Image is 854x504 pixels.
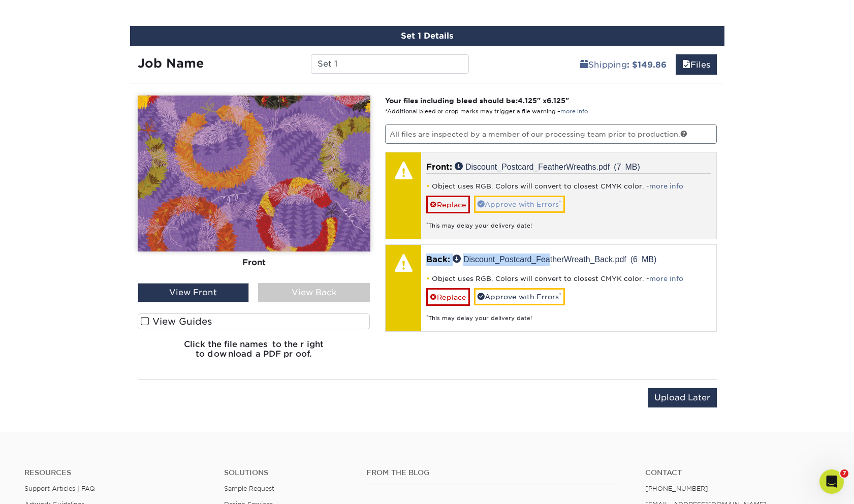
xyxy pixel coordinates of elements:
[366,468,618,477] h4: From the Blog
[426,288,470,306] a: Replace
[138,283,249,302] div: View Front
[560,108,588,115] a: more info
[426,213,711,230] div: This may delay your delivery date!
[574,54,673,75] a: Shipping: $149.86
[645,468,830,477] a: Contact
[426,182,711,191] li: Object uses RGB. Colors will convert to closest CMYK color. -
[426,162,452,172] span: Front:
[426,306,711,323] div: This may delay your delivery date!
[474,288,565,305] a: Approve with Errors*
[138,56,204,71] strong: Job Name
[385,97,569,105] strong: Your files including bleed should be: " x "
[385,108,588,115] small: *Additional bleed or crop marks may trigger a file warning –
[518,97,537,105] span: 4.125
[258,283,370,302] div: View Back
[138,313,370,329] label: View Guides
[547,97,565,105] span: 6.125
[224,485,274,492] a: Sample Request
[426,274,711,283] li: Object uses RGB. Colors will convert to closest CMYK color. -
[645,485,708,492] a: [PHONE_NUMBER]
[627,60,667,70] b: : $149.86
[426,196,470,213] a: Replace
[474,196,565,213] a: Approve with Errors*
[649,182,683,190] a: more info
[385,124,717,144] p: All files are inspected by a member of our processing team prior to production.
[224,468,351,477] h4: Solutions
[130,26,724,46] div: Set 1 Details
[840,469,848,478] span: 7
[426,255,450,264] span: Back:
[138,339,370,367] h6: Click the file names to the right to download a PDF proof.
[24,468,209,477] h4: Resources
[138,251,370,274] div: Front
[648,388,717,407] input: Upload Later
[682,60,690,70] span: files
[453,255,656,263] a: Discount_Postcard_FeatherWreath_Back.pdf (6 MB)
[455,162,640,170] a: Discount_Postcard_FeatherWreaths.pdf (7 MB)
[819,469,844,494] iframe: Intercom live chat
[311,54,469,74] input: Enter a job name
[676,54,717,75] a: Files
[649,275,683,282] a: more info
[580,60,588,70] span: shipping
